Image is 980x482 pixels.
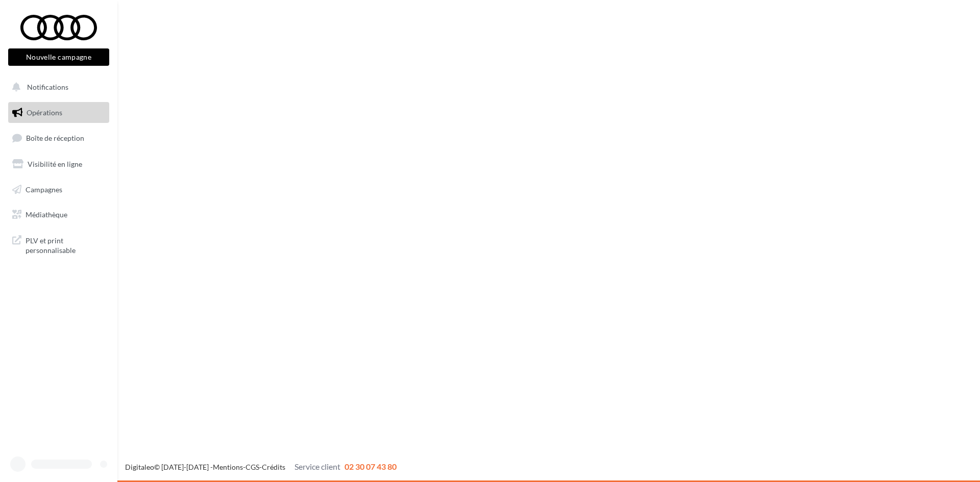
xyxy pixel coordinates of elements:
span: © [DATE]-[DATE] - - - [125,463,397,471]
a: Opérations [6,102,111,123]
a: Médiathèque [6,204,111,225]
a: CGS [246,463,259,471]
span: PLV et print personnalisable [26,234,105,256]
button: Notifications [6,77,107,98]
span: Notifications [27,83,68,91]
button: Nouvelle campagne [8,48,109,66]
a: Crédits [262,463,285,471]
a: PLV et print personnalisable [6,230,111,260]
a: Mentions [213,463,243,471]
span: Visibilité en ligne [28,160,82,168]
span: Boîte de réception [26,134,84,142]
a: Digitaleo [125,463,154,471]
span: Campagnes [26,185,62,193]
span: 02 30 07 43 80 [345,462,397,471]
a: Boîte de réception [6,127,111,149]
span: Opérations [27,108,62,117]
a: Campagnes [6,179,111,200]
span: Service client [295,462,340,471]
span: Médiathèque [26,210,67,219]
a: Visibilité en ligne [6,154,111,175]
